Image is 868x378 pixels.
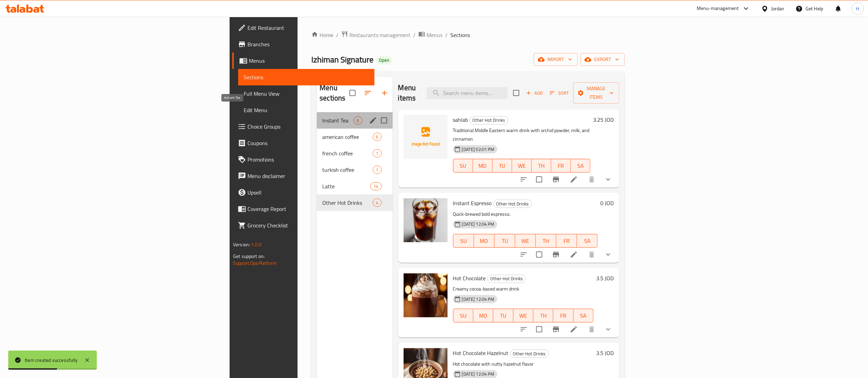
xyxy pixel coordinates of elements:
[548,171,564,188] button: Branch-specific-item
[404,273,448,317] img: Hot Chocolate
[453,234,474,248] button: SU
[445,31,448,39] li: /
[487,275,526,283] div: Other Hot Drinks
[373,134,381,140] span: 6
[554,161,568,171] span: FR
[247,122,369,131] span: Choice Groups
[539,55,572,64] span: import
[456,236,471,246] span: SU
[573,82,619,104] button: Manage items
[477,236,492,246] span: MO
[532,172,546,187] span: Select to update
[600,198,614,208] h6: 0 JOD
[596,273,614,283] h6: 3.5 JOD
[583,246,600,263] button: delete
[453,198,492,208] span: Instant Espresso
[556,234,577,248] button: FR
[404,115,448,159] img: sahlab
[473,309,493,322] button: MO
[459,371,497,377] span: [DATE] 12:04 PM
[233,259,277,268] a: Support.OpsPlatform
[247,40,369,48] span: Branches
[453,210,598,218] p: Quick-brewed bold espresso.
[604,250,612,259] svg: Show Choices
[232,184,374,201] a: Upsell
[453,360,594,368] p: Hot chocolate with nutty hazelnut flavor
[559,236,574,246] span: FR
[579,84,614,102] span: Manage items
[586,55,619,64] span: export
[247,24,369,32] span: Edit Restaurant
[232,20,374,36] a: Edit Restaurant
[404,198,448,242] img: Instant Espresso
[232,52,374,69] a: Menus
[596,348,614,358] h6: 3.5 JOD
[251,240,262,249] span: 1.0.0
[534,161,548,171] span: TH
[247,172,369,180] span: Menu disclaimer
[545,88,573,98] span: Sort items
[536,311,551,321] span: TH
[600,171,616,188] button: show more
[510,350,549,358] div: Other Hot Drinks
[515,234,536,248] button: WE
[233,252,265,261] span: Get support on:
[493,200,532,208] div: Other Hot Drinks
[244,106,369,114] span: Edit Menu
[247,188,369,197] span: Upsell
[247,205,369,213] span: Coverage Report
[576,311,591,321] span: SA
[317,112,392,129] div: Instant Tea6edit
[516,311,531,321] span: WE
[376,56,392,64] div: Open
[600,246,616,263] button: show more
[548,246,564,263] button: Branch-specific-item
[249,57,369,65] span: Menus
[373,167,381,173] span: 1
[510,350,548,358] span: Other Hot Drinks
[570,175,578,184] a: Edit menu item
[600,321,616,338] button: show more
[453,273,486,283] span: Hot Chocolate
[459,146,497,153] span: [DATE] 02:01 PM
[370,182,381,190] div: items
[244,73,369,81] span: Sections
[856,5,859,12] span: H
[354,116,362,125] div: items
[550,89,569,97] span: Sort
[539,236,554,246] span: TH
[583,321,600,338] button: delete
[376,57,392,63] span: Open
[322,199,373,207] span: Other Hot Drinks
[604,175,612,184] svg: Show Choices
[244,90,369,98] span: Full Menu View
[373,149,381,157] div: items
[453,285,594,293] p: Creamy cocoa-based warm drink
[496,311,510,321] span: TU
[232,217,374,234] a: Grocery Checklist
[577,234,598,248] button: SA
[453,348,509,358] span: Hot Chocolate Hazelnut
[354,117,362,124] span: 6
[322,166,373,174] span: turkish coffee
[317,162,392,178] div: turkish coffee1
[360,85,376,101] span: Sort sections
[476,161,490,171] span: MO
[427,31,442,39] span: Menus
[512,159,532,173] button: WE
[525,89,544,97] span: Add
[459,296,497,303] span: [DATE] 12:04 PM
[373,133,381,141] div: items
[341,31,410,39] a: Restaurants management
[456,161,470,171] span: SU
[473,159,493,173] button: MO
[474,234,495,248] button: MO
[238,85,374,102] a: Full Menu View
[515,161,529,171] span: WE
[476,311,490,321] span: MO
[317,145,392,162] div: french coffee1
[453,309,473,322] button: SU
[523,88,545,98] span: Add item
[232,36,374,52] a: Branches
